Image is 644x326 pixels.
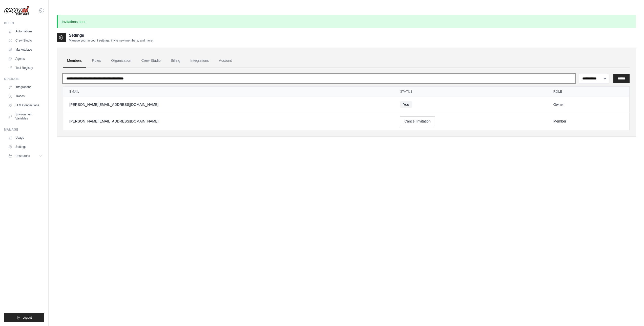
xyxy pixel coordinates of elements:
[88,54,105,68] a: Roles
[547,87,629,97] th: Role
[6,36,44,45] a: Crew Studio
[6,64,44,72] a: Tool Registry
[107,54,135,68] a: Organization
[6,143,44,151] a: Settings
[6,110,44,123] a: Environment Variables
[57,15,636,28] p: Invitations sent
[69,102,388,107] div: [PERSON_NAME][EMAIL_ADDRESS][DOMAIN_NAME]
[394,87,547,97] th: Status
[15,154,30,158] span: Resources
[6,152,44,160] button: Resources
[6,92,44,100] a: Traces
[6,46,44,54] a: Marketplace
[215,54,236,68] a: Account
[69,38,153,43] p: Manage your account settings, invite new members, and more.
[4,128,44,132] div: Manage
[6,55,44,63] a: Agents
[23,316,32,320] span: Logout
[553,102,623,107] div: Owner
[6,134,44,142] a: Usage
[6,101,44,109] a: LLM Connections
[4,6,29,15] img: Logo
[69,32,153,38] h2: Settings
[6,83,44,91] a: Integrations
[4,77,44,81] div: Operate
[4,21,44,25] div: Build
[4,313,44,322] button: Logout
[167,54,184,68] a: Billing
[63,87,394,97] th: Email
[400,116,435,126] button: Cancel Invitation
[69,119,388,124] div: [PERSON_NAME][EMAIL_ADDRESS][DOMAIN_NAME]
[6,27,44,35] a: Automations
[186,54,213,68] a: Integrations
[63,54,86,68] a: Members
[400,101,412,108] span: You
[137,54,165,68] a: Crew Studio
[553,119,623,124] div: Member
